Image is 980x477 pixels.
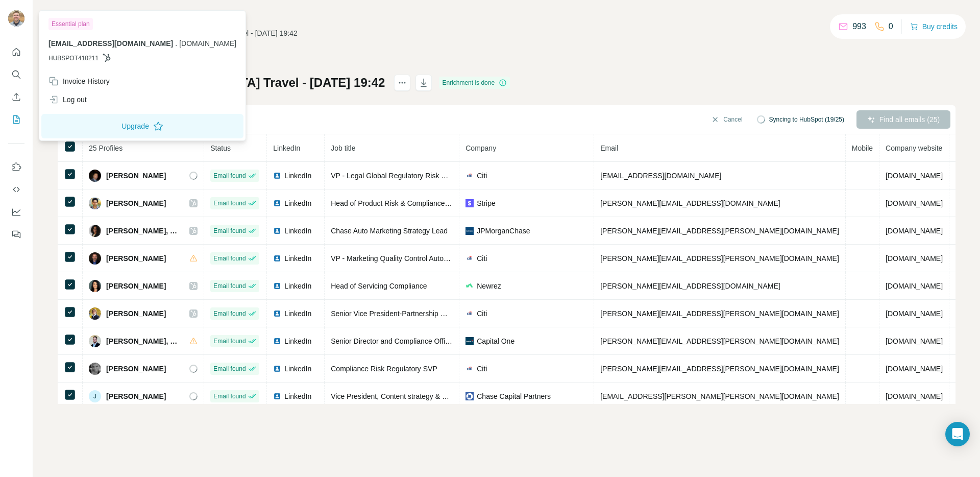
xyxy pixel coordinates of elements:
span: [DOMAIN_NAME] [886,365,943,373]
span: Compliance Risk Regulatory SVP [331,365,437,373]
span: [DOMAIN_NAME] [886,392,943,400]
img: Avatar [8,10,24,27]
span: Head of Product Risk & Compliance Strategy (Global Payments, Link & Crypto) [331,199,581,207]
span: Citi [477,364,487,374]
span: LinkedIn [284,171,311,181]
img: LinkedIn logo [273,365,281,373]
span: [PERSON_NAME][EMAIL_ADDRESS][PERSON_NAME][DOMAIN_NAME] [600,254,839,263]
span: 25 Profiles [89,144,122,152]
img: company-logo [465,309,474,318]
img: Avatar [89,197,101,209]
span: [DOMAIN_NAME] [886,337,943,345]
span: Email found [213,171,246,180]
button: Dashboard [8,203,24,221]
span: [EMAIL_ADDRESS][DOMAIN_NAME] [48,39,173,47]
span: Capital One [477,336,514,346]
img: company-logo [465,365,474,373]
span: Email found [213,309,246,318]
span: Email found [213,254,246,263]
button: Search [8,65,24,84]
span: [DOMAIN_NAME] [886,309,943,318]
span: [PERSON_NAME][EMAIL_ADDRESS][PERSON_NAME][DOMAIN_NAME] [600,337,839,345]
span: [PERSON_NAME] [106,364,166,374]
button: Upgrade [41,114,243,138]
button: Enrich CSV [8,88,24,106]
img: LinkedIn logo [273,172,281,180]
span: Job title [331,144,355,152]
span: LinkedIn [284,391,311,401]
img: company-logo [465,227,474,235]
span: Vice President, Content strategy & UX writer [331,392,471,400]
span: Senior Vice President-Partnership Marketing [331,309,472,318]
span: Syncing to HubSpot (19/25) [769,115,844,124]
span: LinkedIn [284,364,311,374]
span: Email found [213,281,246,291]
span: Email found [213,226,246,235]
span: Email found [213,364,246,373]
span: [DOMAIN_NAME] [886,199,943,207]
span: [DOMAIN_NAME] [179,39,236,47]
img: LinkedIn logo [273,392,281,400]
button: Use Surfe API [8,180,24,199]
img: LinkedIn logo [273,227,281,235]
img: company-logo [465,337,474,345]
span: [PERSON_NAME] [106,308,166,319]
img: LinkedIn logo [273,254,281,263]
img: company-logo [465,392,474,400]
span: Citi [477,171,487,181]
p: 993 [852,20,866,33]
img: Avatar [89,307,101,320]
img: company-logo [465,254,474,263]
span: [PERSON_NAME][EMAIL_ADDRESS][PERSON_NAME][DOMAIN_NAME] [600,227,839,235]
span: LinkedIn [284,198,311,208]
img: company-logo [465,282,474,290]
img: Avatar [89,363,101,375]
span: Company [465,144,496,152]
span: Status [210,144,231,152]
img: company-logo [465,199,474,207]
span: Newrez [477,281,501,291]
span: LinkedIn [284,253,311,264]
button: Feedback [8,225,24,244]
img: Avatar [89,170,101,182]
span: HUBSPOT410211 [48,54,99,63]
img: LinkedIn logo [273,309,281,318]
span: [PERSON_NAME] [106,198,166,208]
button: actions [394,75,410,91]
span: Email found [213,392,246,401]
span: [DOMAIN_NAME] [886,227,943,235]
span: Citi [477,253,487,264]
div: Open Intercom Messenger [945,422,970,446]
span: Email [600,144,618,152]
span: . [175,39,177,47]
span: [PERSON_NAME] [106,171,166,181]
span: Senior Director and Compliance Officer, Financial Services [331,337,517,345]
span: LinkedIn [273,144,300,152]
span: Email found [213,337,246,346]
span: [PERSON_NAME][EMAIL_ADDRESS][PERSON_NAME][DOMAIN_NAME] [600,365,839,373]
img: company-logo [465,172,474,180]
span: LinkedIn [284,308,311,319]
div: Log out [48,94,87,105]
span: Stripe [477,198,496,208]
span: [EMAIL_ADDRESS][DOMAIN_NAME] [600,172,721,180]
div: Enrichment is done [439,77,510,89]
span: [PERSON_NAME][EMAIL_ADDRESS][PERSON_NAME][DOMAIN_NAME] [600,309,839,318]
span: [DOMAIN_NAME] [886,254,943,263]
span: VP - Marketing Quality Control Automation Lead [331,254,483,263]
span: Chase Auto Marketing Strategy Lead [331,227,448,235]
img: Avatar [89,252,101,265]
span: [PERSON_NAME] [106,391,166,401]
button: Use Surfe on LinkedIn [8,158,24,176]
span: [EMAIL_ADDRESS][PERSON_NAME][PERSON_NAME][DOMAIN_NAME] [600,392,839,400]
span: [PERSON_NAME][EMAIL_ADDRESS][DOMAIN_NAME] [600,282,780,290]
span: [DOMAIN_NAME] [886,172,943,180]
p: 0 [889,20,893,33]
span: VP - Legal Global Regulatory Risk Compliance Management [331,172,523,180]
div: J [89,390,101,402]
span: LinkedIn [284,281,311,291]
span: LinkedIn [284,336,311,346]
img: LinkedIn logo [273,282,281,290]
div: Essential plan [48,18,93,30]
span: [PERSON_NAME] [106,253,166,264]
